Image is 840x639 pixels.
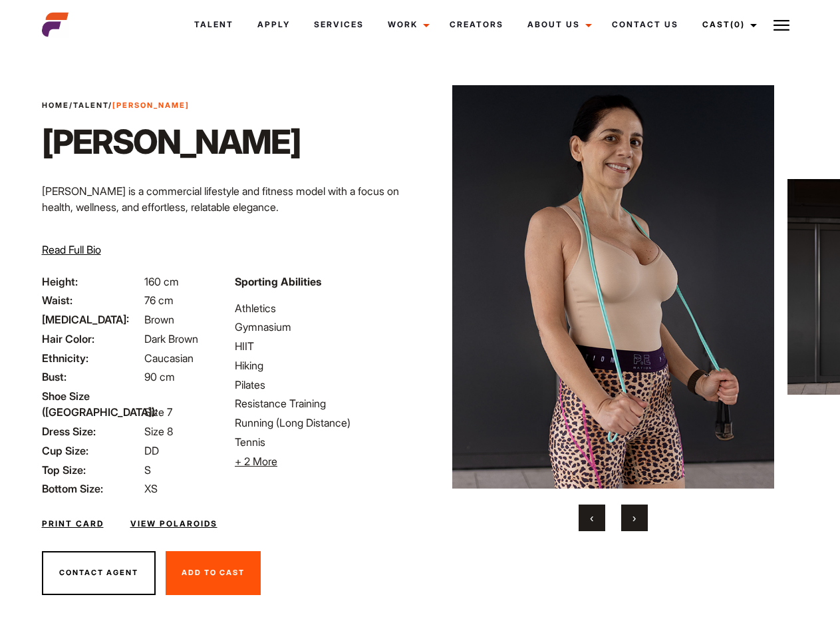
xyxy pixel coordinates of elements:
[144,425,173,438] span: Size 8
[235,377,412,393] li: Pilates
[42,226,412,274] p: Through her modeling and wellness brand, HEAL, she inspires others on their wellness journeys—cha...
[590,511,593,525] span: Previous
[42,423,142,439] span: Dress Size:
[130,518,217,530] a: View Polaroids
[182,7,245,43] a: Talent
[144,351,194,365] span: Caucasian
[235,275,321,288] strong: Sporting Abilities
[42,462,142,478] span: Top Size:
[42,100,190,111] span: / /
[144,294,174,307] span: 76 cm
[144,444,159,457] span: DD
[42,443,142,459] span: Cup Size:
[235,455,277,468] span: + 2 More
[235,357,412,373] li: Hiking
[42,331,142,347] span: Hair Color:
[515,7,600,43] a: About Us
[42,350,142,366] span: Ethnicity:
[632,511,636,525] span: Next
[690,7,765,43] a: Cast(0)
[235,319,412,335] li: Gymnasium
[42,369,142,385] span: Bust:
[42,481,142,497] span: Bottom Size:
[245,7,302,43] a: Apply
[42,101,69,110] a: Home
[144,370,175,383] span: 90 cm
[235,338,412,354] li: HIIT
[144,275,179,288] span: 160 cm
[600,7,690,43] a: Contact Us
[302,7,376,43] a: Services
[42,243,101,256] span: Read Full Bio
[144,313,174,326] span: Brown
[73,101,108,110] a: Talent
[773,17,789,33] img: Burger icon
[42,551,156,595] button: Contact Agent
[235,415,412,431] li: Running (Long Distance)
[42,518,104,530] a: Print Card
[235,434,412,450] li: Tennis
[42,122,301,162] h1: [PERSON_NAME]
[376,7,438,43] a: Work
[144,463,151,477] span: S
[166,551,261,595] button: Add To Cast
[144,405,172,419] span: Size 7
[438,7,515,43] a: Creators
[730,19,745,29] span: (0)
[235,300,412,316] li: Athletics
[42,388,142,420] span: Shoe Size ([GEOGRAPHIC_DATA]):
[42,292,142,308] span: Waist:
[42,183,412,215] p: [PERSON_NAME] is a commercial lifestyle and fitness model with a focus on health, wellness, and e...
[235,395,412,411] li: Resistance Training
[144,332,198,345] span: Dark Brown
[144,482,158,495] span: XS
[182,568,245,577] span: Add To Cast
[42,242,101,258] button: Read Full Bio
[42,274,142,290] span: Height:
[42,312,142,327] span: [MEDICAL_DATA]:
[112,101,190,110] strong: [PERSON_NAME]
[42,11,69,38] img: cropped-aefm-brand-fav-22-square.png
